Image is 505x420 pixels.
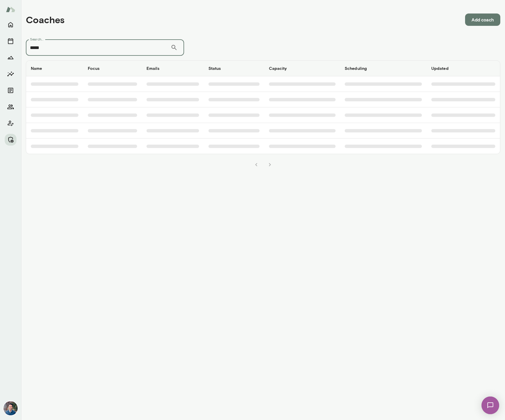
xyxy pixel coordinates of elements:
[30,37,43,42] label: Search...
[5,134,16,146] button: Manage
[5,101,16,113] button: Members
[26,14,65,25] h4: Coaches
[465,14,500,26] button: Add coach
[31,65,78,71] h6: Name
[208,65,260,71] h6: Status
[5,85,16,96] button: Documents
[5,19,16,31] button: Home
[4,401,18,415] img: Alex Yu
[431,65,495,71] h6: Updated
[5,35,16,47] button: Sessions
[250,159,277,171] nav: pagination navigation
[147,65,199,71] h6: Emails
[269,65,336,71] h6: Capacity
[26,61,500,154] table: coaches table
[345,65,422,71] h6: Scheduling
[5,68,16,80] button: Insights
[5,117,16,129] button: Client app
[5,52,16,63] button: Growth Plan
[6,4,15,15] img: Mento
[88,65,137,71] h6: Focus
[26,154,500,171] div: pagination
